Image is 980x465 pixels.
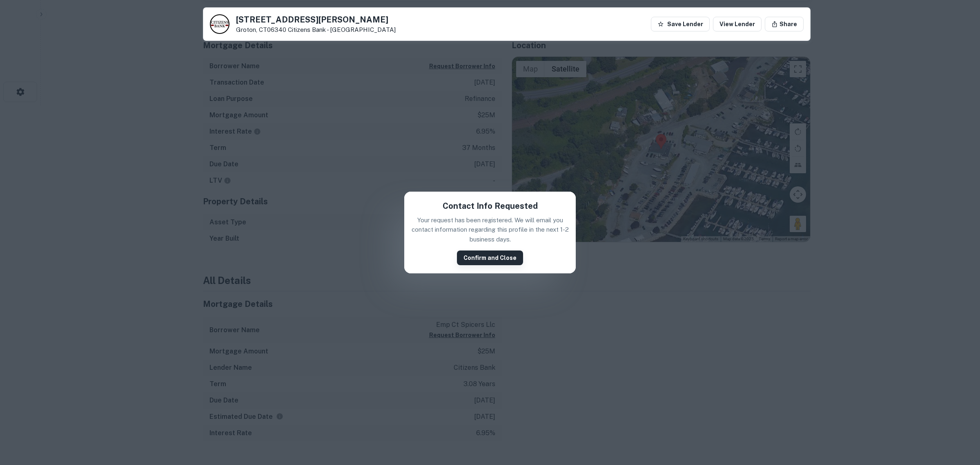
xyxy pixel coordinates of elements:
button: Share [765,17,804,31]
a: Citizens Bank - [GEOGRAPHIC_DATA] [288,26,396,33]
iframe: Chat Widget [939,373,980,413]
h5: [STREET_ADDRESS][PERSON_NAME] [236,16,396,24]
button: Confirm and Close [457,250,523,265]
p: Groton, CT06340 [236,26,396,34]
p: Your request has been registered. We will email you contact information regarding this profile in... [411,215,569,244]
a: View Lender [713,17,762,31]
h5: Contact Info Requested [443,200,538,212]
button: Save Lender [651,17,710,31]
